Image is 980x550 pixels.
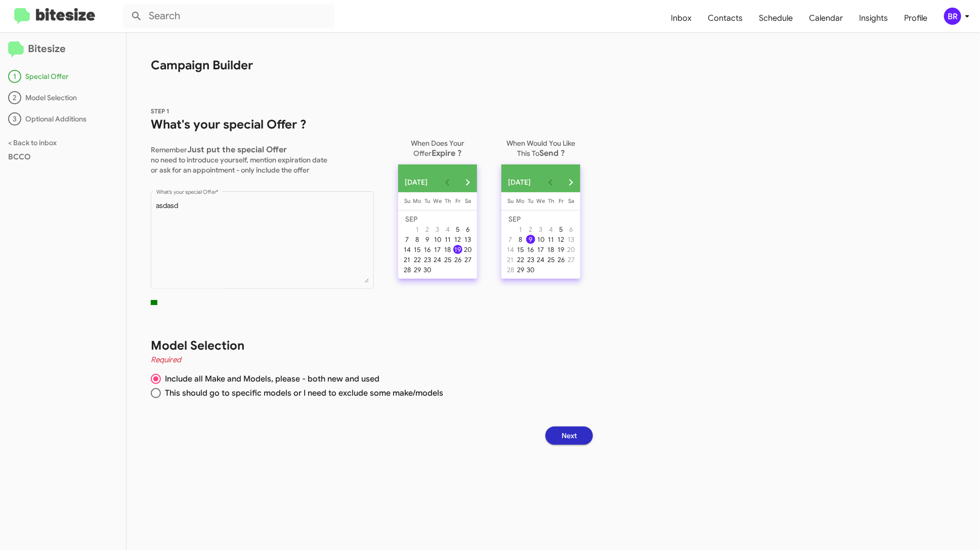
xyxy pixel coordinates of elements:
[463,244,473,255] button: September 20, 2025
[567,255,576,264] div: 27
[546,234,556,244] button: September 11, 2025
[700,4,751,33] span: Contacts
[516,255,525,264] div: 22
[944,8,961,25] div: BR
[556,244,566,255] button: September 19, 2025
[501,172,541,192] button: Choose month and year
[508,173,531,191] span: [DATE]
[751,4,801,33] span: Schedule
[526,225,535,234] div: 2
[404,197,410,204] span: Su
[935,8,969,25] button: BR
[437,172,457,192] button: Previous month
[526,224,536,234] button: September 2, 2025
[516,265,526,275] button: September 29, 2025
[516,224,526,234] button: September 1, 2025
[528,197,534,204] span: Tu
[413,245,422,254] div: 15
[443,244,453,255] button: September 18, 2025
[537,197,545,204] span: We
[851,4,896,33] a: Insights
[516,225,525,234] div: 1
[546,225,556,234] div: 4
[505,255,516,265] button: September 21, 2025
[413,265,422,274] div: 29
[568,197,574,204] span: Sa
[422,244,433,255] button: September 16, 2025
[402,265,412,275] button: September 28, 2025
[526,255,535,264] div: 23
[445,197,451,204] span: Th
[413,235,422,244] div: 8
[453,225,462,234] div: 5
[453,224,463,234] button: September 5, 2025
[548,197,554,204] span: Th
[536,245,545,254] div: 17
[8,41,118,58] h2: Bitesize
[526,244,536,255] button: September 16, 2025
[402,234,412,244] button: September 7, 2025
[457,172,478,192] button: Next month
[536,234,546,244] button: September 10, 2025
[463,234,473,244] button: September 13, 2025
[161,388,443,398] span: This should go to specific models or I need to exclude some make/models
[546,235,556,244] div: 11
[433,244,443,255] button: September 17, 2025
[443,245,452,254] div: 18
[151,107,169,115] span: STEP 1
[557,235,566,244] div: 12
[151,337,573,354] h1: Model Selection
[526,234,536,244] button: September 9, 2025
[557,255,566,264] div: 26
[506,245,515,254] div: 14
[433,234,443,244] button: September 10, 2025
[8,152,118,162] div: BCCO
[536,244,546,255] button: September 17, 2025
[562,427,577,445] span: Next
[545,427,593,445] button: Next
[422,224,433,234] button: September 2, 2025
[663,4,700,33] a: Inbox
[465,197,471,204] span: Sa
[505,214,576,224] td: SEP
[412,255,422,265] button: September 22, 2025
[8,138,57,147] a: < Back to inbox
[403,235,412,244] div: 7
[453,255,463,265] button: September 26, 2025
[425,197,431,204] span: Tu
[413,225,422,234] div: 1
[546,255,556,265] button: September 25, 2025
[187,145,287,155] span: Just put the special Offer
[516,244,526,255] button: September 15, 2025
[526,245,535,254] div: 16
[526,255,536,265] button: September 23, 2025
[505,234,516,244] button: September 7, 2025
[151,141,374,175] p: Remember no need to introduce yourself, mention expiration date or ask for an appointment - only ...
[8,41,24,58] img: logo-minimal.svg
[8,112,21,125] div: 3
[526,265,535,274] div: 30
[151,354,573,366] h4: Required
[505,244,516,255] button: September 14, 2025
[453,244,463,255] button: September 19, 2025
[801,4,851,33] span: Calendar
[557,245,566,254] div: 19
[556,234,566,244] button: September 12, 2025
[423,235,432,244] div: 9
[412,265,422,275] button: September 29, 2025
[443,224,453,234] button: September 4, 2025
[433,245,442,254] div: 17
[122,4,335,28] input: Search
[412,244,422,255] button: September 15, 2025
[567,225,576,234] div: 6
[463,224,473,234] button: September 6, 2025
[126,33,597,73] h1: Campaign Builder
[402,255,412,265] button: September 21, 2025
[463,225,473,234] div: 6
[516,265,525,274] div: 29
[557,225,566,234] div: 5
[423,265,432,274] div: 30
[566,255,576,265] button: September 27, 2025
[453,234,463,244] button: September 12, 2025
[8,91,118,104] div: Model Selection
